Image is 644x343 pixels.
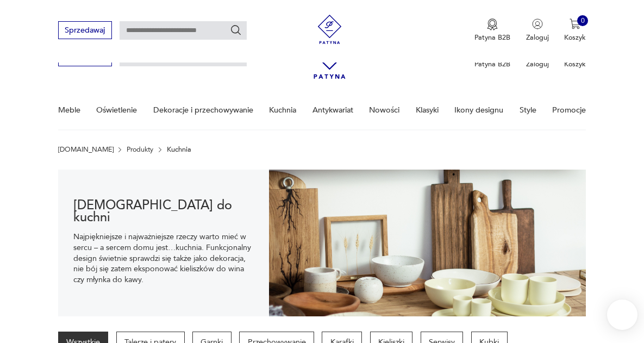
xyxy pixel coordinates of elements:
[526,18,549,42] button: Zaloguj
[167,146,191,153] p: Kuchnia
[474,18,510,42] a: Ikona medaluPatyna B2B
[153,91,253,129] a: Dekoracje i przechowywanie
[526,33,549,42] p: Zaloguj
[312,91,353,129] a: Antykwariat
[454,91,503,129] a: Ikony designu
[487,18,498,30] img: Ikona medalu
[474,33,510,42] p: Patyna B2B
[570,18,580,29] img: Ikona koszyka
[73,232,253,285] p: Najpiękniejsze i najważniejsze rzeczy warto mieć w sercu – a sercem domu jest…kuchnia. Funkcjonal...
[58,146,114,153] a: [DOMAIN_NAME]
[96,91,137,129] a: Oświetlenie
[416,91,439,129] a: Klasyki
[474,59,510,69] p: Patyna B2B
[58,28,112,34] a: Sprzedawaj
[526,59,549,69] p: Zaloguj
[577,15,588,26] div: 0
[520,91,536,129] a: Style
[552,91,586,129] a: Promocje
[58,21,112,39] button: Sprzedawaj
[230,24,242,36] button: Szukaj
[564,59,586,69] p: Koszyk
[474,18,510,42] button: Patyna B2B
[58,91,80,129] a: Meble
[269,91,296,129] a: Kuchnia
[311,15,348,44] img: Patyna - sklep z meblami i dekoracjami vintage
[532,18,543,29] img: Ikonka użytkownika
[127,146,153,153] a: Produkty
[607,300,637,330] iframe: Smartsupp widget button
[73,200,253,223] h1: [DEMOGRAPHIC_DATA] do kuchni
[369,91,399,129] a: Nowości
[269,170,586,316] img: b2f6bfe4a34d2e674d92badc23dc4074.jpg
[564,18,586,42] button: 0Koszyk
[564,33,586,42] p: Koszyk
